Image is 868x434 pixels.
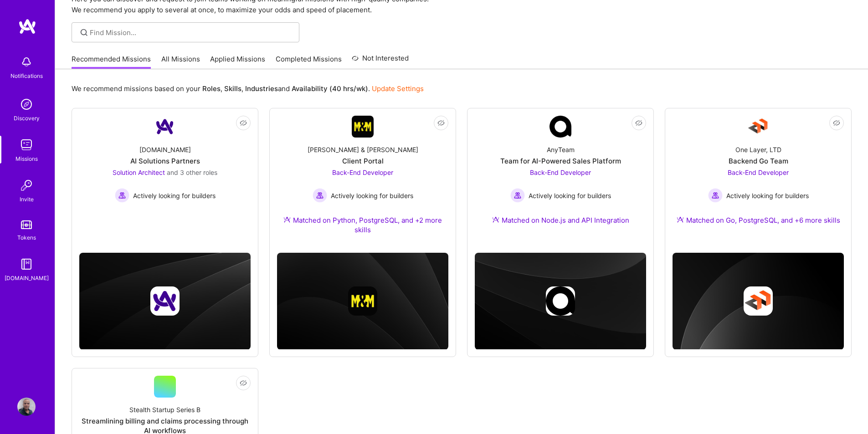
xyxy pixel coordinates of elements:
img: Company Logo [747,116,769,138]
span: Actively looking for builders [529,191,611,200]
img: guide book [17,255,36,273]
img: Company Logo [550,116,571,138]
img: Ateam Purple Icon [677,216,684,223]
div: Discovery [14,113,40,123]
img: Actively looking for builders [708,188,723,203]
span: Actively looking for builders [331,191,413,200]
span: Actively looking for builders [133,191,216,200]
div: Notifications [10,71,43,81]
img: cover [673,253,844,350]
b: Industries [245,84,278,93]
img: logo [18,18,36,35]
b: Roles [202,84,221,93]
a: Recommended Missions [72,54,151,69]
a: Company LogoAnyTeamTeam for AI-Powered Sales PlatformBack-End Developer Actively looking for buil... [475,116,646,236]
i: icon EyeClosed [240,119,247,127]
a: Update Settings [372,84,424,93]
img: Invite [17,176,36,194]
input: Find Mission... [90,28,293,37]
img: cover [475,253,646,350]
span: Back-End Developer [530,168,591,176]
img: discovery [17,95,36,113]
a: Applied Missions [210,54,265,69]
div: Client Portal [342,156,384,166]
a: Company Logo[PERSON_NAME] & [PERSON_NAME]Client PortalBack-End Developer Actively looking for bui... [277,116,448,245]
div: Matched on Go, PostgreSQL, and +6 more skills [677,215,840,225]
div: Tokens [17,233,36,242]
img: cover [79,253,251,350]
div: Matched on Python, PostgreSQL, and +2 more skills [277,215,448,235]
div: Matched on Node.js and API Integration [492,215,629,225]
i: icon SearchGrey [79,27,89,38]
img: Actively looking for builders [115,188,129,203]
span: and 3 other roles [167,168,217,176]
img: Company logo [348,286,377,316]
img: Company logo [546,286,575,316]
img: Company logo [744,286,773,316]
img: Ateam Purple Icon [283,216,291,223]
div: AnyTeam [547,145,575,154]
b: Skills [224,84,241,93]
img: Actively looking for builders [313,188,327,203]
div: Missions [15,154,38,163]
i: icon EyeClosed [240,379,247,387]
div: Stealth Startup Series B [129,405,200,414]
i: icon EyeClosed [635,119,642,127]
img: Company Logo [154,116,176,138]
img: Ateam Purple Icon [492,216,499,223]
span: Back-End Developer [332,168,393,176]
img: Company Logo [352,116,374,138]
span: Back-End Developer [728,168,789,176]
span: Actively looking for builders [726,191,809,200]
img: cover [277,253,448,350]
div: One Layer, LTD [735,145,781,154]
img: Actively looking for builders [510,188,525,203]
p: We recommend missions based on your , , and . [72,84,424,93]
a: Company LogoOne Layer, LTDBackend Go TeamBack-End Developer Actively looking for buildersActively... [673,116,844,236]
a: User Avatar [15,398,38,416]
i: icon EyeClosed [437,119,445,127]
div: [DOMAIN_NAME] [5,273,49,283]
a: All Missions [161,54,200,69]
div: [DOMAIN_NAME] [139,145,191,154]
div: Backend Go Team [729,156,788,166]
img: User Avatar [17,398,36,416]
a: Completed Missions [276,54,342,69]
img: bell [17,53,36,71]
div: AI Solutions Partners [130,156,200,166]
div: [PERSON_NAME] & [PERSON_NAME] [308,145,418,154]
a: Company Logo[DOMAIN_NAME]AI Solutions PartnersSolution Architect and 3 other rolesActively lookin... [79,116,251,229]
b: Availability (40 hrs/wk) [292,84,368,93]
div: Team for AI-Powered Sales Platform [500,156,621,166]
img: tokens [21,220,32,229]
img: Company logo [150,286,180,316]
i: icon EyeClosed [833,119,840,127]
img: teamwork [17,136,36,154]
div: Invite [20,194,34,204]
a: Not Interested [352,53,409,69]
span: Solution Architect [113,168,165,176]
